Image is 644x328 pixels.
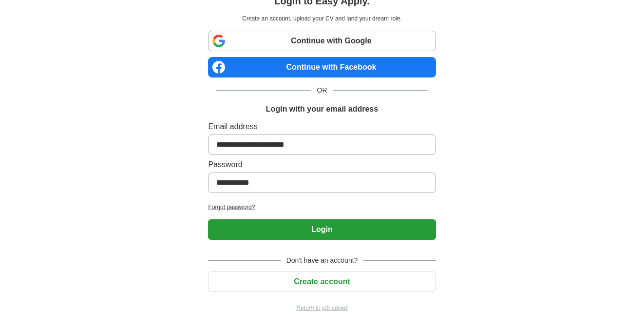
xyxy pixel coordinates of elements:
[208,219,436,240] button: Login
[208,271,436,292] button: Create account
[208,159,436,171] label: Password
[208,203,436,212] a: Forgot password?
[208,57,436,77] a: Continue with Facebook
[266,103,378,115] h1: Login with your email address
[281,255,364,266] span: Don't have an account?
[311,85,333,96] span: OR
[210,14,434,23] p: Create an account, upload your CV and land your dream role.
[208,31,436,51] a: Continue with Google
[208,277,436,286] a: Create account
[208,121,436,133] label: Email address
[208,304,436,312] a: Return to job advert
